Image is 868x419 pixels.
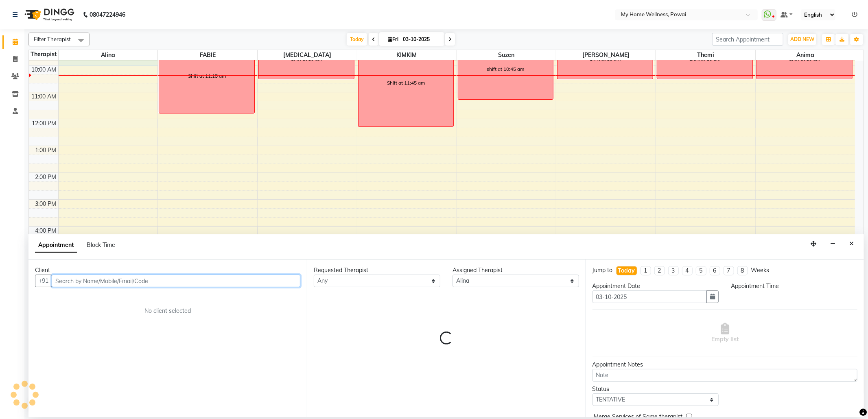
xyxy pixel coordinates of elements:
[55,307,281,315] div: No client selected
[87,241,115,249] span: Block Time
[34,227,58,235] div: 4:00 PM
[386,36,400,42] span: Fri
[457,50,556,60] span: Suzen
[35,275,52,287] button: +91
[21,3,77,26] img: logo
[751,266,770,275] div: Weeks
[737,266,748,275] li: 8
[347,33,367,46] span: Today
[593,360,857,369] div: Appointment Notes
[724,266,734,275] li: 7
[846,238,857,250] button: Close
[788,34,816,45] button: ADD NEW
[756,50,855,60] span: Anima
[593,282,719,290] div: Appointment Date
[30,65,58,74] div: 10:00 AM
[641,266,651,275] li: 1
[34,200,58,208] div: 3:00 PM
[556,50,656,60] span: [PERSON_NAME]
[90,3,125,26] b: 08047224946
[31,119,58,128] div: 12:00 PM
[593,266,613,275] div: Jump to
[314,266,440,275] div: Requested Therapist
[618,266,635,275] div: Today
[387,79,425,87] div: Shift at 11:45 am
[29,50,58,59] div: Therapist
[668,266,679,275] li: 3
[400,33,441,46] input: 2025-10-03
[711,323,739,344] span: Empty list
[487,65,524,73] div: shift at 10:45 am
[357,50,457,60] span: KIMKIM
[158,50,257,60] span: FABIE
[34,146,58,155] div: 1:00 PM
[52,275,300,287] input: Search by Name/Mobile/Email/Code
[34,36,71,42] span: Filter Therapist
[790,36,814,42] span: ADD NEW
[696,266,706,275] li: 5
[712,33,783,46] input: Search Appointment
[593,385,719,393] div: Status
[682,266,693,275] li: 4
[731,282,857,290] div: Appointment Time
[34,173,58,181] div: 2:00 PM
[59,50,158,60] span: Alina
[453,266,579,275] div: Assigned Therapist
[35,266,300,275] div: Client
[35,238,77,253] span: Appointment
[654,266,665,275] li: 2
[30,92,58,101] div: 11:00 AM
[710,266,720,275] li: 6
[188,72,226,80] div: Shift at 11:15 am
[593,290,707,303] input: yyyy-mm-dd
[656,50,755,60] span: Themi
[258,50,357,60] span: [MEDICAL_DATA]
